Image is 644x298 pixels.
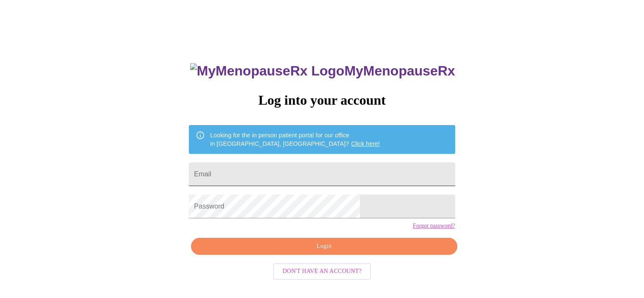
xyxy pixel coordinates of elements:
[271,267,373,274] a: Don't have an account?
[190,63,455,79] h3: MyMenopauseRx
[273,263,371,280] button: Don't have an account?
[351,140,380,147] a: Click here!
[201,241,447,252] span: Login
[189,92,455,108] h3: Log into your account
[190,63,344,79] img: MyMenopauseRx Logo
[413,223,455,229] a: Forgot password?
[210,128,380,151] div: Looking for the in person patient portal for our office in [GEOGRAPHIC_DATA], [GEOGRAPHIC_DATA]?
[282,266,362,277] span: Don't have an account?
[191,238,457,255] button: Login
